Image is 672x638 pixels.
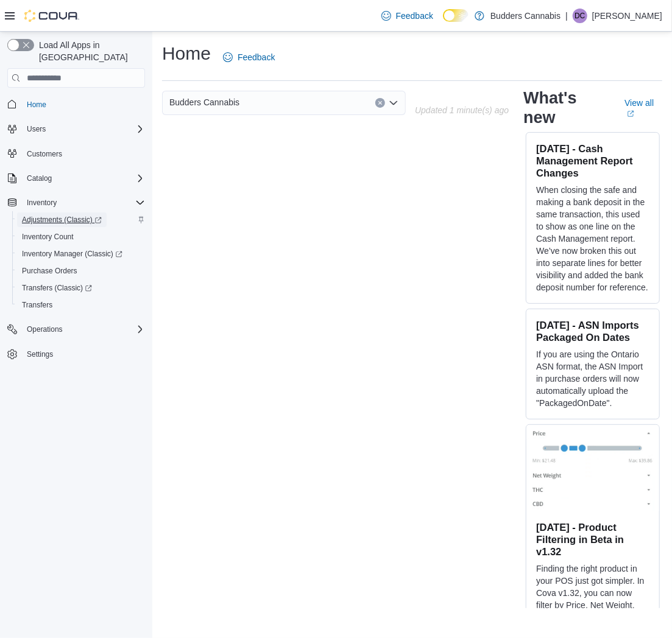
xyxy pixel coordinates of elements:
span: Feedback [238,51,275,63]
a: Transfers (Classic) [12,279,150,296]
span: Home [27,100,46,110]
span: Settings [22,346,145,362]
button: Users [2,121,150,138]
a: Settings [22,347,58,362]
span: Operations [22,322,145,337]
button: Transfers [12,296,150,314]
span: Purchase Orders [22,266,77,276]
span: Inventory Manager (Classic) [17,247,145,261]
span: Dark Mode [443,22,444,23]
button: Home [2,95,150,113]
a: Inventory Manager (Classic) [17,247,127,261]
span: Transfers [17,298,145,312]
a: Feedback [377,4,438,28]
input: Dark Mode [443,9,469,22]
a: View allExternal link [624,98,662,117]
button: Users [22,122,51,136]
a: Transfers [17,298,57,312]
button: Open list of options [389,98,398,108]
p: When closing the safe and making a bank deposit in the same transaction, this used to show as one... [536,184,649,293]
h2: What's new [523,88,610,127]
span: Transfers (Classic) [17,281,145,295]
span: DC [575,9,585,23]
button: Operations [2,321,150,338]
span: Purchase Orders [17,264,145,278]
span: Customers [22,146,145,161]
span: Adjustments (Classic) [22,215,102,225]
p: If you are using the Ontario ASN format, the ASN Import in purchase orders will now automatically... [536,348,649,409]
span: Inventory Count [22,232,74,242]
span: Users [22,122,145,136]
button: Clear input [375,98,385,108]
svg: External link [627,110,634,117]
h3: [DATE] - ASN Imports Packaged On Dates [536,319,649,343]
nav: Complex example [7,90,145,394]
span: Feedback [396,10,433,22]
a: Transfers (Classic) [17,281,97,295]
span: Budders Cannabis [169,95,239,110]
span: Inventory Manager (Classic) [22,249,122,259]
span: Load All Apps in [GEOGRAPHIC_DATA] [34,39,145,63]
button: Inventory [2,194,150,211]
h3: [DATE] - Product Filtering in Beta in v1.32 [536,521,649,558]
h1: Home [162,41,211,66]
span: Transfers (Classic) [22,283,92,293]
span: Inventory Count [17,230,145,244]
span: Transfers [22,300,52,310]
a: Customers [22,147,67,161]
a: Purchase Orders [17,264,82,278]
button: Purchase Orders [12,262,150,279]
a: Inventory Count [17,230,79,244]
span: Operations [27,324,63,334]
span: Customers [27,149,62,159]
img: Cova [24,10,79,22]
button: Inventory Count [12,228,150,245]
a: Adjustments (Classic) [12,211,150,228]
div: Dan Cockerton [573,9,587,23]
p: [PERSON_NAME] [592,9,662,23]
a: Inventory Manager (Classic) [12,245,150,262]
a: Adjustments (Classic) [17,212,107,227]
p: | [565,9,568,23]
span: Catalog [22,171,145,186]
button: Customers [2,145,150,163]
a: Feedback [218,45,280,69]
h3: [DATE] - Cash Management Report Changes [536,142,649,179]
button: Operations [22,322,68,337]
a: Home [22,97,51,112]
span: Inventory [27,198,57,208]
span: Inventory [22,195,145,210]
p: Updated 1 minute(s) ago [415,105,509,115]
span: Settings [27,349,53,359]
span: Catalog [27,174,52,183]
p: Budders Cannabis [490,9,561,23]
button: Catalog [2,170,150,187]
button: Inventory [22,195,62,210]
span: Adjustments (Classic) [17,212,145,227]
button: Catalog [22,171,57,186]
span: Users [27,124,46,134]
span: Home [22,96,145,111]
button: Settings [2,345,150,363]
